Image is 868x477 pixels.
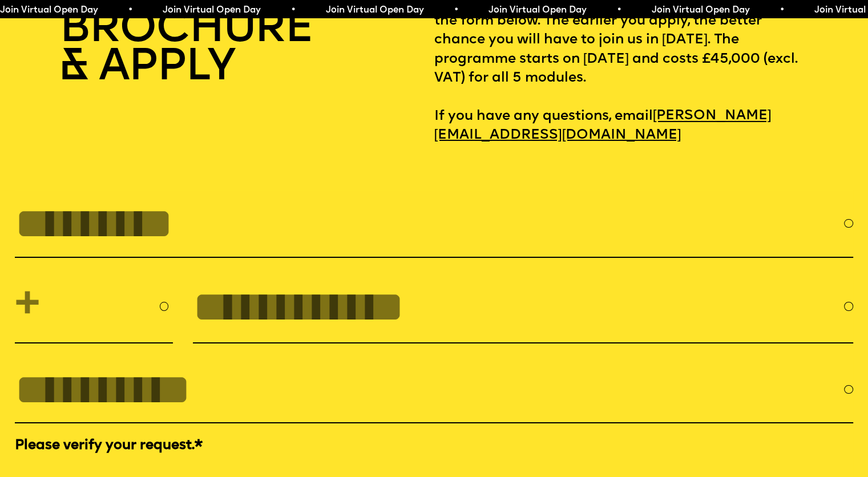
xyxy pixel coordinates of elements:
span: • [290,6,296,15]
label: Please verify your request. [15,436,853,455]
a: [PERSON_NAME][EMAIL_ADDRESS][DOMAIN_NAME] [434,103,772,148]
span: • [128,6,133,15]
span: • [616,6,621,15]
span: • [780,6,785,15]
span: • [454,6,459,15]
